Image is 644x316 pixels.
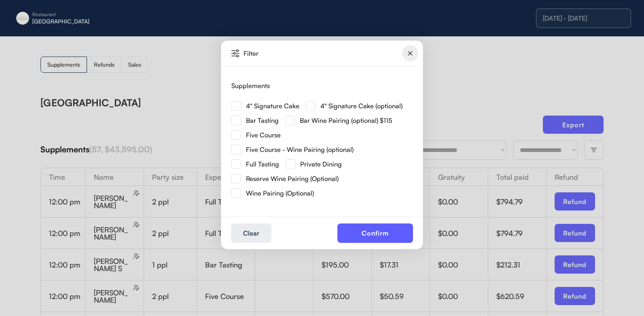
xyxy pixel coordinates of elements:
[246,175,339,182] div: Reserve Wine Pairing (Optional)
[231,223,271,243] button: Clear
[246,117,279,124] div: Bar Tasting
[300,117,392,124] div: Bar Wine Pairing (optional) $115
[300,161,342,167] div: Private Dining
[402,46,418,61] img: Group%2010124643.svg
[231,82,270,89] div: Supplements
[231,49,239,57] img: Vector%20%2835%29.svg
[246,190,314,196] div: Wine Pairing (Optional)
[337,223,413,243] button: Confirm
[246,146,354,153] div: Five Course - Wine Pairing (optional)
[231,188,241,198] img: Rectangle%20315.svg
[246,103,299,109] div: 4" Signature Cake
[246,132,281,138] div: Five Course
[231,130,241,140] img: Rectangle%20315.svg
[231,145,241,154] img: Rectangle%20315.svg
[285,116,295,125] img: Rectangle%20315.svg
[246,161,279,167] div: Full Tasting
[231,101,241,111] img: Rectangle%20315.svg
[231,159,241,169] img: Rectangle%20315.svg
[286,159,295,169] img: Rectangle%20315.svg
[306,101,316,111] img: Rectangle%20315.svg
[231,174,241,183] img: Rectangle%20315.svg
[231,116,241,125] img: Rectangle%20315.svg
[320,103,402,109] div: 4" Signature Cake (optional)
[244,50,304,57] div: Filter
